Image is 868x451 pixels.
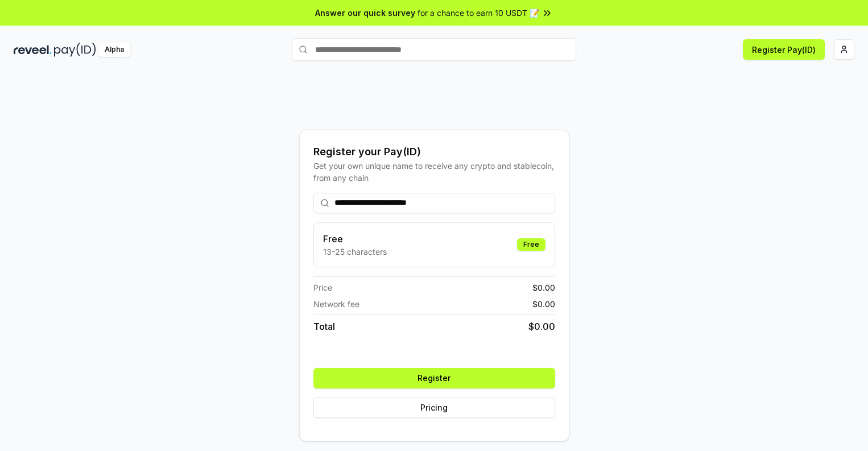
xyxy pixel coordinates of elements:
[315,7,415,19] span: Answer our quick survey
[743,39,825,60] button: Register Pay(ID)
[323,246,387,258] p: 13-25 characters
[323,232,387,246] h3: Free
[418,7,539,19] span: for a chance to earn 10 USDT 📝
[313,144,555,160] div: Register your Pay(ID)
[313,160,555,184] div: Get your own unique name to receive any crypto and stablecoin, from any chain
[313,398,555,418] button: Pricing
[313,282,332,293] span: Price
[14,43,52,57] img: reveel_dark
[313,320,335,333] span: Total
[532,282,555,293] span: $ 0.00
[528,320,555,333] span: $ 0.00
[313,298,359,310] span: Network fee
[313,368,555,388] button: Register
[98,43,130,57] div: Alpha
[54,43,96,57] img: pay_id
[517,238,545,251] div: Free
[532,298,555,310] span: $ 0.00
